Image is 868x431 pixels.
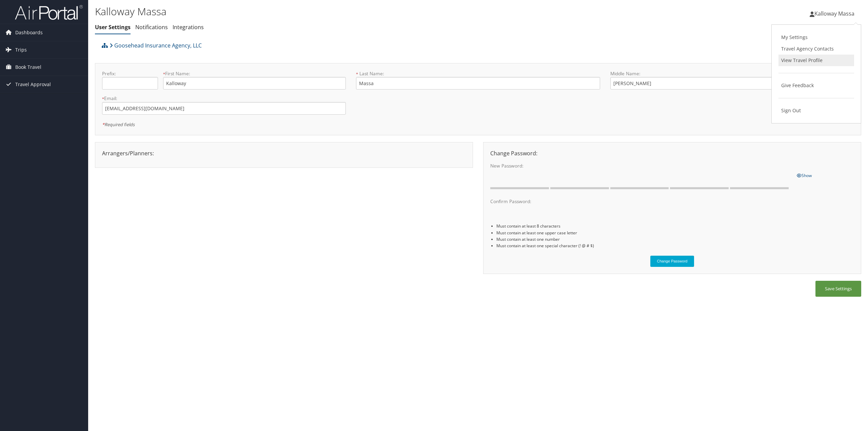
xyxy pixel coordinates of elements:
div: Change Password: [485,149,859,157]
a: User Settings [95,23,131,31]
label: Email: [102,95,346,102]
a: View Travel Profile [778,55,854,66]
li: Must contain at least one special character (! @ # $) [496,242,854,249]
div: Arrangers/Planners: [97,149,471,157]
span: Book Travel [15,59,41,76]
button: Change Password [650,256,694,267]
li: Must contain at least one number [496,236,854,242]
span: Trips [15,41,27,58]
label: Middle Name: [610,70,793,77]
a: Goosehead Insurance Agency, LLC [110,39,202,52]
a: Give Feedback [778,80,854,91]
a: My Settings [778,32,854,43]
a: Sign Out [778,105,854,116]
span: Show [797,173,812,178]
img: airportal-logo.png [15,4,83,20]
a: Show [797,171,812,179]
label: Confirm Password: [490,198,792,205]
label: First Name: [163,70,346,77]
button: Save Settings [815,281,861,297]
a: Kalloway Massa [810,3,861,24]
a: Travel Agency Contacts [778,43,854,55]
label: Prefix: [102,70,158,77]
a: Notifications [135,23,168,31]
span: Travel Approval [15,76,51,93]
li: Must contain at least 8 characters [496,223,854,229]
label: Last Name: [356,70,600,77]
label: New Password: [490,162,792,169]
span: Dashboards [15,24,43,41]
em: Required fields [102,121,135,128]
a: Integrations [173,23,204,31]
span: Kalloway Massa [814,10,854,17]
h1: Kalloway Massa [95,4,606,19]
li: Must contain at least one upper case letter [496,230,854,236]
